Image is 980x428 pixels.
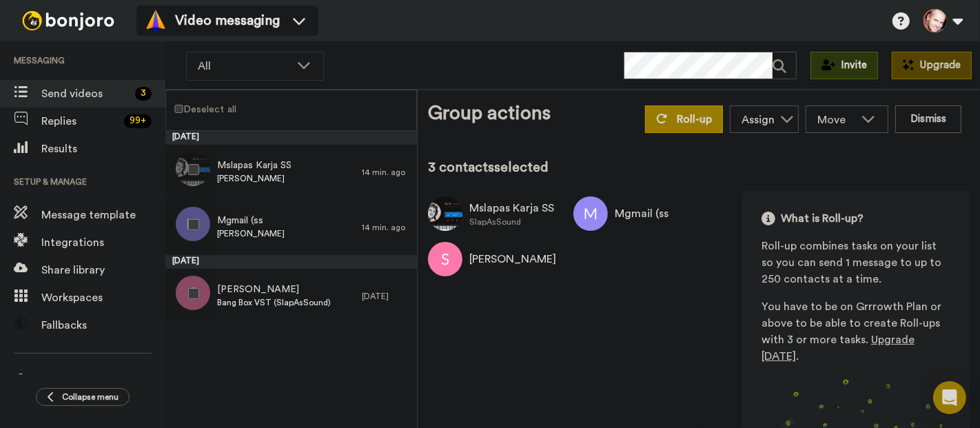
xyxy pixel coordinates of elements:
button: Invite [810,52,878,79]
span: Results [41,141,165,157]
span: Video messaging [175,11,280,30]
button: Roll-up [645,105,723,133]
input: Deselect all [174,105,183,114]
span: Mslapas Karja SS [217,159,292,173]
div: [PERSON_NAME] [469,251,556,267]
div: Group actions [428,100,551,133]
div: 3 [135,87,152,101]
img: Image of Scott [428,242,462,276]
img: bj-logo-header-white.svg [17,11,120,30]
div: [DATE] [165,131,417,145]
div: Mgmail (ss [615,205,668,222]
div: [DATE] [362,291,410,302]
span: Fallbacks [41,317,165,334]
span: Move [817,112,855,128]
span: Collapse menu [62,391,119,402]
div: 14 min. ago [362,167,410,178]
span: What is Roll-up? [781,210,864,227]
div: You have to be on Grrrowth Plan or above to be able to create Roll-ups with 3 or more tasks. . [762,298,950,365]
div: 3 contacts selected [428,158,970,177]
span: All [198,58,290,74]
span: Integrations [41,234,165,251]
div: Mslapas Karja SS [469,200,554,216]
span: [PERSON_NAME] [217,173,292,184]
div: Assign [742,112,775,128]
span: Message template [41,207,165,223]
span: [PERSON_NAME] [217,228,285,239]
span: Workspaces [41,289,165,306]
button: Collapse menu [36,388,130,406]
img: Image of Mgmail (ss [573,196,608,231]
span: [PERSON_NAME] [217,283,331,297]
span: Send videos [41,85,130,102]
button: Dismiss [895,105,961,133]
span: Replies [41,113,119,130]
span: Roll-up [677,114,712,125]
span: Share library [41,262,165,278]
label: Deselect all [166,101,236,117]
div: Roll-up combines tasks on your list so you can send 1 message to up to 250 contacts at a time. [762,238,950,287]
div: [DATE] [165,255,417,269]
div: 14 min. ago [362,222,410,233]
div: SlapAsSound [469,216,554,227]
div: 99 + [124,114,152,128]
span: Settings [41,373,165,389]
img: vm-color.svg [145,10,167,32]
img: Image of Mslapas Karja SS [428,196,462,231]
button: Upgrade [892,52,972,79]
span: Mgmail (ss [217,214,285,228]
div: Open Intercom Messenger [933,381,966,414]
span: Bang Box VST (SlapAsSound) [217,297,331,308]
